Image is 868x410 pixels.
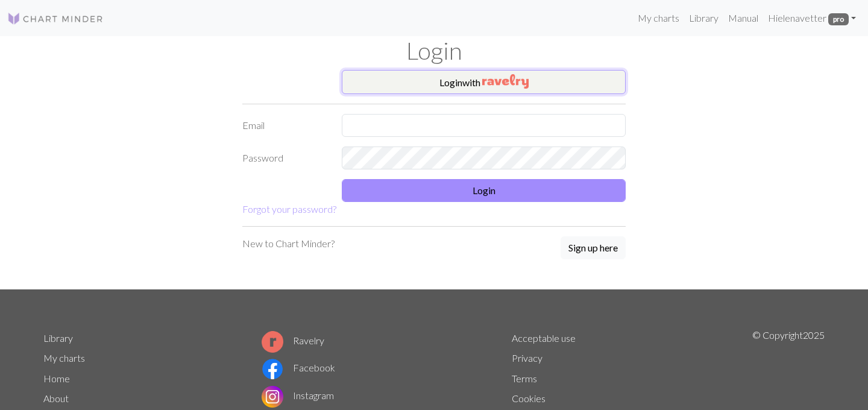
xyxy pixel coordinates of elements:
a: Sign up here [561,236,626,260]
img: Logo [7,11,104,26]
button: Login [342,179,626,202]
a: Cookies [512,393,546,404]
a: Manual [723,6,763,30]
p: New to Chart Minder? [242,236,335,251]
button: Sign up here [561,236,626,259]
a: Forgot your password? [242,203,336,215]
button: Loginwith [342,70,626,94]
label: Email [235,114,335,137]
span: pro [828,13,849,25]
h1: Login [36,36,832,65]
a: Library [43,332,73,344]
img: Ravelry [482,74,529,89]
img: Ravelry logo [262,331,283,353]
img: Facebook logo [262,358,283,380]
a: About [43,393,69,404]
a: Terms [512,373,537,384]
img: Instagram logo [262,386,283,408]
label: Password [235,147,335,169]
a: Ravelry [262,335,324,346]
a: Library [684,6,723,30]
a: Home [43,373,70,384]
a: Privacy [512,352,542,364]
a: Hielenavetter pro [763,6,861,30]
a: My charts [43,352,85,364]
a: My charts [633,6,684,30]
a: Acceptable use [512,332,576,344]
a: Instagram [262,389,334,401]
a: Facebook [262,362,335,373]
